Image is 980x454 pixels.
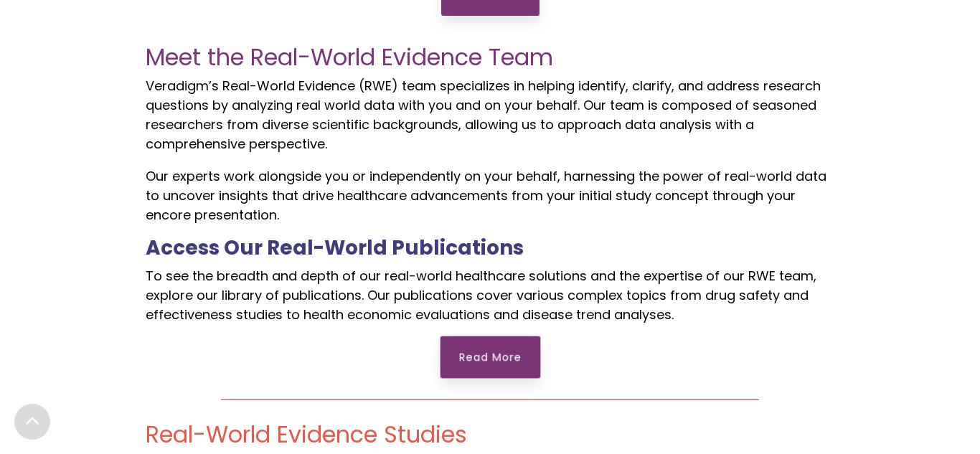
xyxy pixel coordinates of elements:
[146,41,553,73] span: Meet the Real-World Evidence Team
[146,418,467,450] span: Real-World Evidence Studies
[705,351,963,437] iframe: Drift Chat Widget
[146,76,834,153] p: Veradigm’s Real-World Evidence (RWE) team specializes in helping identify, clarify, and address r...
[146,266,834,324] p: To see the breadth and depth of our real-world healthcare solutions and the expertise of our RWE ...
[440,336,540,379] a: Read More
[146,166,834,224] p: Our experts work alongside you or independently on your behalf, harnessing the power of real-worl...
[146,234,524,262] span: Access Our Real-World Publications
